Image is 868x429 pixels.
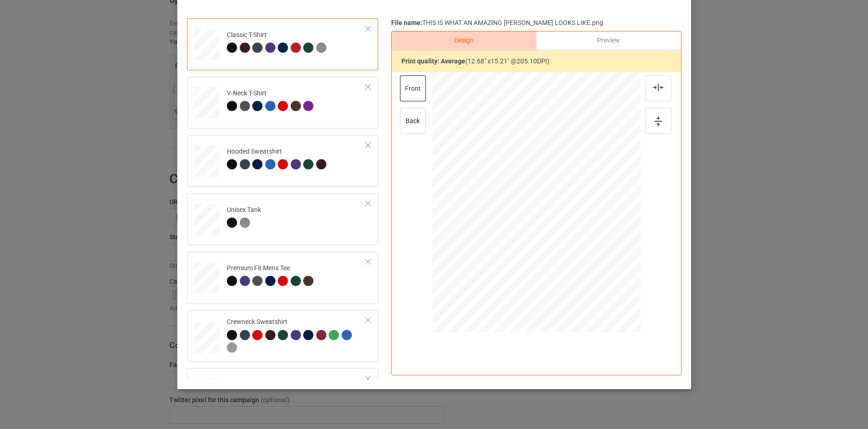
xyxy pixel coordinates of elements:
[653,84,663,91] img: svg+xml;base64,PD94bWwgdmVyc2lvbj0iMS4wIiBlbmNvZGluZz0iVVRGLTgiPz4KPHN2ZyB3aWR0aD0iMjJweCIgaGVpZ2...
[227,89,316,111] div: V-Neck T-Shirt
[187,19,378,70] div: Classic T-Shirt
[316,43,326,53] img: heather_texture.png
[401,57,465,65] b: Print quality:
[187,310,378,362] div: Crewneck Sweatshirt
[187,77,378,129] div: V-Neck T-Shirt
[227,317,366,352] div: Crewneck Sweatshirt
[227,264,316,286] div: Premium Fit Mens Tee
[187,252,378,304] div: Premium Fit Mens Tee
[536,31,681,50] div: Preview
[227,31,329,52] div: Classic T-Shirt
[187,368,378,420] div: Long Sleeve Tee
[400,108,425,134] div: back
[441,57,465,65] span: average
[422,19,603,26] span: THIS IS WHAT AN AMAZING [PERSON_NAME] LOOKS LIKE.png
[655,116,662,126] img: svg+xml;base64,PD94bWwgdmVyc2lvbj0iMS4wIiBlbmNvZGluZz0iVVRGLTgiPz4KPHN2ZyB3aWR0aD0iMTZweCIgaGVpZ2...
[239,218,250,228] img: heather_texture.png
[227,147,329,169] div: Hooded Sweatshirt
[465,57,550,65] span: ( 12.68 " x 15.21 " @ 205.10 DPI)
[227,205,261,227] div: Unisex Tank
[392,31,536,50] div: Design
[187,193,378,245] div: Unisex Tank
[187,135,378,187] div: Hooded Sweatshirt
[400,75,425,101] div: front
[391,19,422,26] span: File name:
